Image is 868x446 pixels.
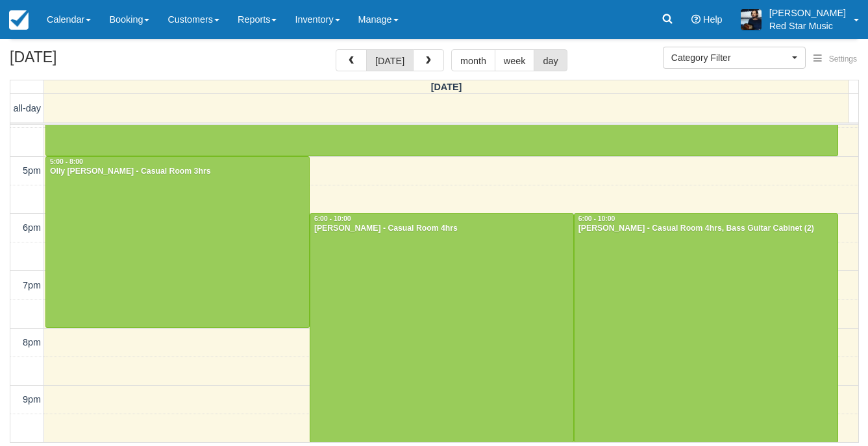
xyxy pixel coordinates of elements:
[671,51,789,64] span: Category Filter
[574,213,838,442] a: 6:00 - 10:00[PERSON_NAME] - Casual Room 4hrs, Bass Guitar Cabinet (2)
[23,165,41,176] span: 5pm
[495,49,535,71] button: week
[769,19,846,32] p: Red Star Music
[534,49,567,71] button: day
[314,215,351,222] span: 6:00 - 10:00
[23,222,41,233] span: 6pm
[9,10,29,30] img: checkfront-main-nav-mini-logo.png
[10,49,174,73] h2: [DATE]
[431,82,462,92] span: [DATE]
[663,47,806,69] button: Category Filter
[578,215,615,222] span: 6:00 - 10:00
[310,213,574,442] a: 6:00 - 10:00[PERSON_NAME] - Casual Room 4hrs
[741,9,762,30] img: A1
[50,158,83,165] span: 5:00 - 8:00
[23,280,41,290] span: 7pm
[829,54,857,64] span: Settings
[14,103,41,113] span: all-day
[806,50,865,69] button: Settings
[23,337,41,347] span: 8pm
[703,14,723,25] span: Help
[578,224,834,234] div: [PERSON_NAME] - Casual Room 4hrs, Bass Guitar Cabinet (2)
[45,156,310,328] a: 5:00 - 8:00Olly [PERSON_NAME] - Casual Room 3hrs
[366,49,414,71] button: [DATE]
[691,15,701,24] i: Help
[314,224,570,234] div: [PERSON_NAME] - Casual Room 4hrs
[23,394,41,405] span: 9pm
[769,6,846,19] p: [PERSON_NAME]
[451,49,495,71] button: month
[49,167,306,177] div: Olly [PERSON_NAME] - Casual Room 3hrs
